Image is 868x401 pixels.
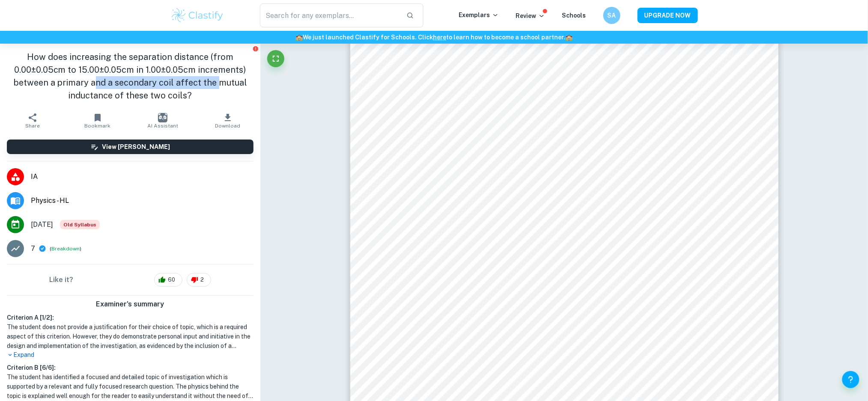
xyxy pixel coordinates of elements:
img: Clastify logo [170,7,225,24]
span: 🏫 [565,34,573,41]
div: Starting from the May 2025 session, the Physics IA requirements have changed. It's OK to refer to... [60,220,100,229]
span: [DATE] [31,220,53,230]
span: Download [215,123,241,129]
button: Report issue [252,45,259,52]
span: 60 [163,276,180,284]
h6: SA [607,11,617,20]
button: Help and Feedback [842,371,859,388]
button: Download [195,109,260,133]
h1: The student does not provide a justification for their choice of topic, which is a required aspec... [7,322,254,351]
h6: Criterion A [ 1 / 2 ]: [7,313,254,322]
span: Bookmark [85,123,111,129]
button: Bookmark [65,109,130,133]
button: View [PERSON_NAME] [7,140,254,154]
p: Expand [7,351,254,359]
span: ( ) [50,245,81,253]
a: Schools [562,12,586,19]
div: 60 [154,273,182,287]
p: Exemplars [459,10,499,20]
a: here [433,34,446,41]
div: 2 [187,273,211,287]
span: Share [25,123,40,129]
h1: How does increasing the separation distance (from 0.00±0.05cm to 15.00±0.05cm in 1.00±0.05cm incr... [7,50,254,102]
span: IA [31,172,254,182]
button: Breakdown [51,245,80,252]
p: Review [516,11,545,21]
button: UPGRADE NOW [638,8,698,23]
h6: Like it? [49,275,73,285]
p: 7 [31,244,35,254]
input: Search for any exemplars... [260,3,400,27]
h6: Examiner's summary [3,299,257,309]
span: Old Syllabus [60,220,100,229]
button: Fullscreen [267,50,284,67]
h1: The student has identified a focused and detailed topic of investigation which is supported by a ... [7,372,254,401]
h6: Criterion B [ 6 / 6 ]: [7,363,254,372]
h6: We just launched Clastify for Schools. Click to learn how to become a school partner. [2,33,866,42]
span: AI Assistant [147,123,178,129]
span: Physics - HL [31,196,254,206]
span: 🏫 [295,34,303,41]
button: AI Assistant [130,109,195,133]
h6: View [PERSON_NAME] [102,142,170,151]
span: 2 [196,276,209,284]
img: AI Assistant [158,113,167,122]
button: SA [603,7,620,24]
